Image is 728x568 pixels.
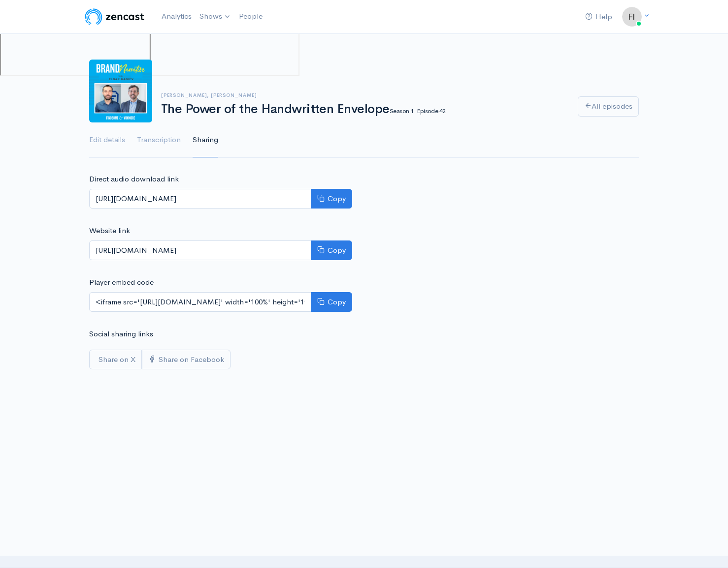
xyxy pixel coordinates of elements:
[142,350,231,370] a: Share on Facebook
[161,102,566,117] h1: The Power of the Handwritten Envelope
[311,292,352,312] button: Copy
[89,225,130,237] label: Website link
[581,6,616,28] a: Help
[89,277,154,288] label: Player embed code
[89,122,125,158] a: Edit details
[89,350,231,370] div: Social sharing links
[137,122,181,158] a: Transcription
[311,189,352,209] button: Copy
[311,240,352,261] button: Copy
[89,174,179,185] label: Direct audio download link
[83,7,146,27] img: ZenCast Logo
[161,92,566,98] h6: [PERSON_NAME], [PERSON_NAME]
[417,107,446,115] small: Episode 42
[158,6,196,27] a: Analytics
[235,6,266,27] a: People
[390,107,414,115] small: Season 1
[89,350,142,370] a: Share on X
[193,122,218,158] a: Sharing
[89,329,153,340] label: Social sharing links
[578,96,639,117] a: All episodes
[622,7,642,27] img: ...
[196,6,235,28] a: Shows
